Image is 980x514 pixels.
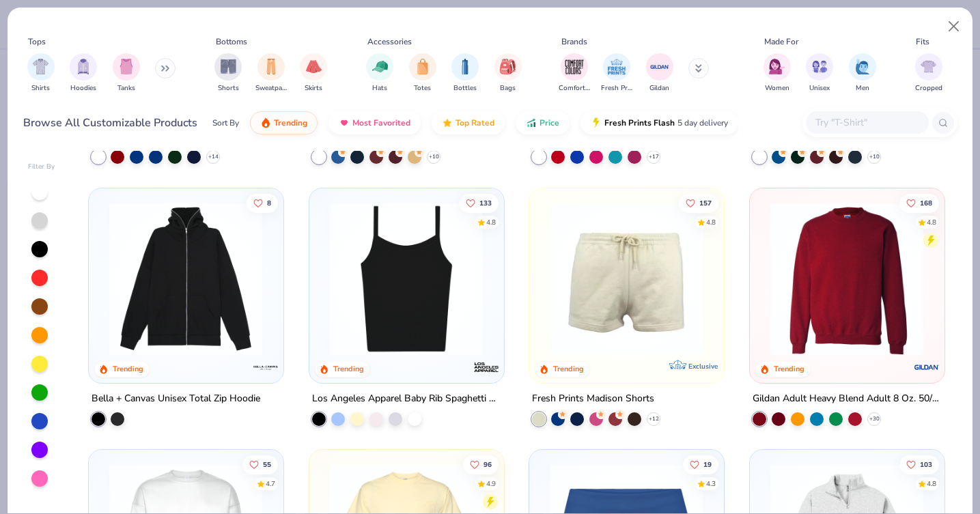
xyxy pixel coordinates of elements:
[915,83,942,94] span: Cropped
[352,117,410,128] span: Most Favorited
[559,53,590,94] button: filter button
[812,59,828,74] img: Unisex Image
[604,117,675,128] span: Fresh Prints Flash
[500,83,516,94] span: Bags
[646,53,673,94] div: filter for Gildan
[453,83,477,94] span: Bottles
[559,53,590,94] div: filter for Comfort Colors
[601,53,632,94] button: filter button
[300,53,327,94] div: filter for Skirts
[33,59,48,74] img: Shirts Image
[409,53,436,94] div: filter for Totes
[494,53,522,94] button: filter button
[113,53,140,94] div: filter for Tanks
[649,57,670,77] img: Gildan Image
[119,59,134,74] img: Tanks Image
[328,111,421,134] button: Most Favorited
[214,53,242,94] div: filter for Shorts
[409,53,436,94] button: filter button
[494,53,522,94] div: filter for Bags
[769,59,785,74] img: Women Image
[250,111,318,134] button: Trending
[27,53,55,94] div: filter for Shirts
[764,53,791,94] button: filter button
[580,111,738,134] button: Fresh Prints Flash5 day delivery
[31,83,50,94] span: Shirts
[372,59,388,74] img: Hats Image
[305,83,322,94] span: Skirts
[260,117,271,128] img: trending.gif
[591,117,602,128] img: flash.gif
[540,117,559,128] span: Price
[601,83,632,94] span: Fresh Prints
[255,83,287,94] span: Sweatpants
[274,117,307,128] span: Trending
[451,53,479,94] button: filter button
[764,35,798,48] div: Made For
[561,35,587,48] div: Brands
[255,53,287,94] button: filter button
[458,59,473,74] img: Bottles Image
[677,115,728,131] span: 5 day delivery
[806,53,833,94] div: filter for Unisex
[564,57,585,77] img: Comfort Colors Image
[915,53,942,94] button: filter button
[372,83,387,94] span: Hats
[500,59,515,74] img: Bags Image
[646,53,673,94] button: filter button
[300,53,327,94] button: filter button
[339,117,350,128] img: most_fav.gif
[915,53,942,94] div: filter for Cropped
[306,59,322,74] img: Skirts Image
[849,53,876,94] button: filter button
[113,53,140,94] button: filter button
[916,35,929,48] div: Fits
[601,53,632,94] div: filter for Fresh Prints
[23,115,197,131] div: Browse All Customizable Products
[765,83,789,94] span: Women
[367,35,412,48] div: Accessories
[70,83,96,94] span: Hoodies
[255,53,287,94] div: filter for Sweatpants
[764,53,791,94] div: filter for Women
[212,117,239,129] div: Sort By
[451,53,479,94] div: filter for Bottles
[70,53,97,94] div: filter for Hoodies
[117,83,135,94] span: Tanks
[366,53,393,94] button: filter button
[814,115,919,130] input: Try "T-Shirt"
[76,59,91,74] img: Hoodies Image
[414,83,431,94] span: Totes
[649,83,669,94] span: Gildan
[516,111,570,134] button: Price
[921,59,936,74] img: Cropped Image
[941,14,967,40] button: Close
[856,83,869,94] span: Men
[456,117,494,128] span: Top Rated
[606,57,627,77] img: Fresh Prints Image
[218,83,239,94] span: Shorts
[442,117,453,128] img: TopRated.gif
[855,59,870,74] img: Men Image
[70,53,97,94] button: filter button
[432,111,505,134] button: Top Rated
[28,35,46,48] div: Tops
[264,59,279,74] img: Sweatpants Image
[216,35,247,48] div: Bottoms
[809,83,830,94] span: Unisex
[366,53,393,94] div: filter for Hats
[849,53,876,94] div: filter for Men
[806,53,833,94] button: filter button
[415,59,430,74] img: Totes Image
[27,53,55,94] button: filter button
[559,83,590,94] span: Comfort Colors
[221,59,236,74] img: Shorts Image
[214,53,242,94] button: filter button
[28,162,55,172] div: Filter By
